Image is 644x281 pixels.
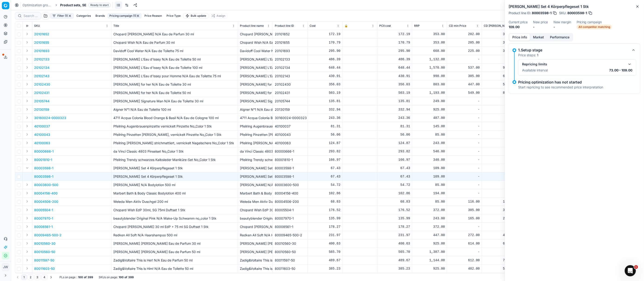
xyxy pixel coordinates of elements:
[414,40,445,45] div: 353.00
[113,174,236,179] p: [PERSON_NAME] Set 4 Körperpflegeset 1 Stk
[414,124,445,129] div: 145.00
[34,174,53,179] button: 80003598-1
[449,24,466,28] span: CD min Price
[275,116,306,120] div: 30160024-0000323
[449,183,480,187] div: -
[75,13,93,19] button: Categories
[34,116,66,120] p: 30160024-0000323
[310,57,340,62] div: 486.39
[34,258,54,263] p: 80011597-50
[113,90,236,95] p: [PERSON_NAME] for her N/A Eau de Toilette 50 ml
[577,25,612,29] span: All competitor matching
[310,116,340,120] div: 243.36
[113,141,236,145] p: Pfeilring [PERSON_NAME] strichmattiert, vernickelt Nagelschere No_Color 1 Stk
[275,40,306,45] div: 20101655
[24,65,30,70] button: Expand
[240,32,271,37] div: Chopard [PERSON_NAME] N/A Eau de Parfum 30 ml
[310,132,340,137] div: 56.06
[24,148,30,154] button: Expand
[240,183,271,187] div: [PERSON_NAME] N/A Bodylotion 500 ml
[275,99,306,104] div: 20105744
[414,99,445,104] div: 249.00
[113,157,236,162] p: Pfeilring Trendy schwarzes Kalbsleder Maniküre-Set No_Color 1 Stk
[88,3,111,7] span: Ready to start
[484,99,515,104] div: -
[240,107,271,112] div: Aigner N°1 N/A Eau de Toilette 100 ml
[275,174,306,179] div: 80003598-1
[24,232,30,238] button: Expand
[34,166,53,171] p: 80003598-1
[34,208,53,212] button: 80005504-1
[275,24,294,28] span: Product line ID
[379,132,410,137] div: 56.06
[484,183,515,187] div: -
[484,90,515,95] div: 850.00
[379,24,391,28] span: PCII cost
[113,124,236,129] p: Pfeilring Augenbrauenpinzette vernickelt Pinzette No_Color 1 Stk
[275,149,306,154] div: 80000666-1
[113,132,236,137] p: Pfeilring Pinzetten [PERSON_NAME], vernickelt Pinzette No_Color 1 Stk
[21,274,27,280] button: 1
[310,82,340,87] div: 356.03
[484,40,515,45] div: 305.00
[449,90,480,95] div: 549.00
[34,157,52,162] button: 80001810-1
[34,124,50,129] p: 40100037
[484,124,515,129] div: -
[310,124,340,129] div: 81.31
[24,257,30,263] button: Expand
[379,40,410,45] div: 170.79
[34,24,40,28] span: SKU
[553,20,571,24] dt: New margin
[34,183,58,187] button: 80003600-500
[34,99,49,104] button: 20105744
[310,65,340,70] div: 648.44
[34,216,53,221] p: 80007970-1
[34,132,50,137] button: 40100043
[113,49,236,53] p: Davidoff Cool Water N/A Eau de Toilette 75 ml
[34,250,55,254] button: 80010560-50
[484,174,515,179] div: -
[24,157,30,162] button: Expand
[484,32,515,37] div: 339.00
[240,40,271,45] div: Chopard Wish N/A Eau de Parfum 30 ml
[24,56,30,62] button: Expand
[113,116,236,120] p: 4711 Acqua Colonia Blood Orange & Basil N/A Eau de Cologne 100 ml
[34,90,49,95] button: 20102431
[275,32,306,37] div: 20101652
[449,40,480,45] div: 205.00
[518,80,603,84] p: Pricing optimization has not started
[484,24,510,28] span: CD [PERSON_NAME]
[310,74,340,78] div: 430.91
[275,157,306,162] div: 80001810-1
[414,32,445,37] div: 353.00
[24,123,30,129] button: Expand
[183,13,208,19] button: Bulk update
[414,132,445,137] div: 85.00
[24,73,30,79] button: Expand
[559,11,566,15] span: SKU :
[414,74,445,78] div: 998.00
[518,85,603,90] p: Start repricing to see recommended price interpretation
[113,183,236,187] p: [PERSON_NAME] N/A Bodylotion 500 ml
[484,82,515,87] div: 561.00
[518,53,538,57] p: Price steps:
[34,224,53,229] button: 80008561-1
[379,82,410,87] div: 356.03
[24,224,30,229] button: Expand
[34,241,56,246] button: 80010560-30
[34,65,49,70] button: 20102134
[414,82,445,87] div: 803.00
[48,274,54,280] button: Go to next page
[634,265,638,269] span: 1
[240,124,271,129] div: Pfeilring Augenbrauenpinzette vernickelt Pinzette No_Color 1 Stk
[24,132,30,137] button: Expand
[240,149,271,154] div: da Vinci Classic 4803 Pinselset No_Color 1 Stk
[34,191,58,196] button: 80004156-400
[379,107,410,112] div: 332.94
[34,107,49,112] button: 20130159
[24,199,30,204] button: Expand
[414,116,445,120] div: 487.00
[23,3,111,7] nav: breadcrumb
